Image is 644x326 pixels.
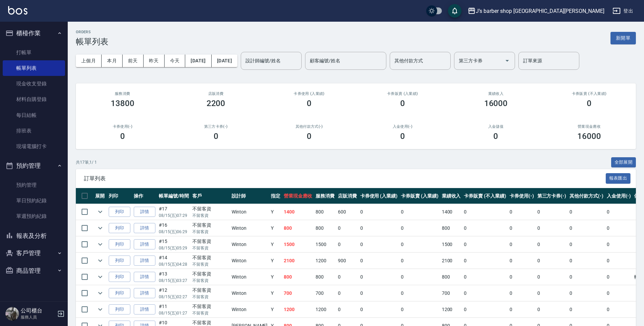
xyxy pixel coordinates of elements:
td: 0 [462,285,508,301]
td: 0 [508,237,536,252]
a: 打帳單 [3,45,65,60]
button: 列印 [109,223,130,233]
button: expand row [95,223,105,233]
a: 現場電腦打卡 [3,139,65,154]
h2: 入金儲值 [457,124,535,129]
td: 1500 [314,237,336,252]
th: 帳單編號/時間 [157,188,191,204]
button: 列印 [109,207,130,217]
td: Y [269,253,282,269]
div: 不留客資 [192,270,228,278]
td: 800 [282,220,314,236]
th: 營業現金應收 [282,188,314,204]
td: 0 [536,220,568,236]
p: 不留客資 [192,261,228,267]
td: #11 [157,302,191,318]
a: 每日結帳 [3,107,65,123]
td: 0 [568,285,605,301]
td: 2100 [282,253,314,269]
button: [DATE] [185,55,211,67]
td: 0 [359,204,400,220]
img: Person [5,307,19,321]
a: 帳單列表 [3,60,65,76]
h3: 0 [307,99,312,108]
td: Winton [230,237,269,252]
h2: 卡券使用 (入業績) [271,91,348,96]
h2: 第三方卡券(-) [177,124,255,129]
td: 0 [359,220,400,236]
img: Logo [8,6,27,15]
td: 1200 [440,302,463,318]
a: 詳情 [134,223,155,233]
td: Y [269,302,282,318]
button: expand row [95,304,105,314]
td: 1500 [282,237,314,252]
div: 不留客資 [192,205,228,212]
a: 詳情 [134,272,155,282]
td: 0 [605,253,633,269]
button: 櫃檯作業 [3,24,65,42]
td: 0 [536,285,568,301]
a: 詳情 [134,207,155,217]
td: 0 [462,302,508,318]
td: 0 [336,302,359,318]
h2: ORDERS [76,30,108,34]
th: 卡券使用 (入業績) [359,188,400,204]
th: 其他付款方式(-) [568,188,605,204]
td: 1200 [282,302,314,318]
th: 第三方卡券(-) [536,188,568,204]
td: 0 [359,269,400,285]
button: [DATE] [212,55,237,67]
button: 新開單 [610,32,636,44]
button: expand row [95,288,105,298]
td: #15 [157,237,191,252]
p: 08/15 (五) 02:27 [159,294,189,300]
td: 0 [536,237,568,252]
h2: 卡券販賣 (不入業績) [551,91,628,96]
td: 0 [536,204,568,220]
button: expand row [95,272,105,282]
a: 排班表 [3,123,65,139]
td: Y [269,237,282,252]
button: Open [502,55,513,66]
td: 600 [336,204,359,220]
p: 不留客資 [192,294,228,300]
h2: 營業現金應收 [551,124,628,129]
a: 詳情 [134,239,155,250]
td: 0 [462,269,508,285]
h3: 服務消費 [84,91,161,96]
button: 昨天 [144,55,165,67]
button: 本月 [102,55,123,67]
h3: 16000 [577,131,601,141]
th: 列印 [107,188,132,204]
td: 800 [440,269,463,285]
td: Winton [230,285,269,301]
h2: 入金使用(-) [364,124,441,129]
div: 不留客資 [192,254,228,261]
td: 0 [359,237,400,252]
td: 700 [314,285,336,301]
td: Y [269,220,282,236]
button: 登出 [610,5,636,17]
p: 08/15 (五) 03:27 [159,278,189,284]
a: 單週預約紀錄 [3,208,65,224]
th: 設計師 [230,188,269,204]
th: 卡券販賣 (入業績) [399,188,440,204]
td: 0 [359,302,400,318]
td: 0 [568,204,605,220]
td: 0 [462,204,508,220]
td: 0 [508,253,536,269]
a: 單日預約紀錄 [3,193,65,208]
button: 預約管理 [3,157,65,175]
button: 客戶管理 [3,244,65,262]
td: 0 [336,269,359,285]
th: 展開 [93,188,107,204]
td: 1200 [314,253,336,269]
p: 不留客資 [192,245,228,251]
td: 0 [568,253,605,269]
td: 800 [314,269,336,285]
td: 0 [508,220,536,236]
td: 0 [605,285,633,301]
p: 服務人員 [21,314,55,320]
h5: 公司櫃台 [21,307,55,314]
